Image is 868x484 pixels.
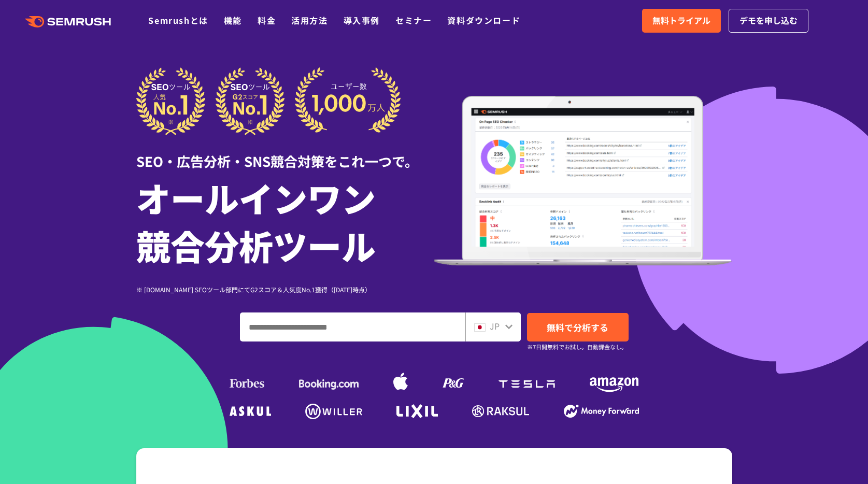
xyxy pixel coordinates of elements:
[729,9,808,33] a: デモを申し込む
[652,14,710,27] span: 無料トライアル
[527,313,629,341] a: 無料で分析する
[224,14,242,26] a: 機能
[447,14,520,26] a: 資料ダウンロード
[547,321,608,334] span: 無料で分析する
[240,313,465,341] input: ドメイン、キーワードまたはURLを入力してください
[490,320,500,332] span: JP
[136,135,434,171] div: SEO・広告分析・SNS競合対策をこれ一つで。
[148,14,208,26] a: Semrushとは
[136,284,434,294] div: ※ [DOMAIN_NAME] SEOツール部門にてG2スコア＆人気度No.1獲得（[DATE]時点）
[258,14,276,26] a: 料金
[395,14,432,26] a: セミナー
[739,14,798,27] span: デモを申し込む
[642,9,721,33] a: 無料トライアル
[344,14,380,26] a: 導入事例
[291,14,328,26] a: 活用方法
[136,174,434,269] h1: オールインワン 競合分析ツール
[527,342,627,352] small: ※7日間無料でお試し。自動課金なし。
